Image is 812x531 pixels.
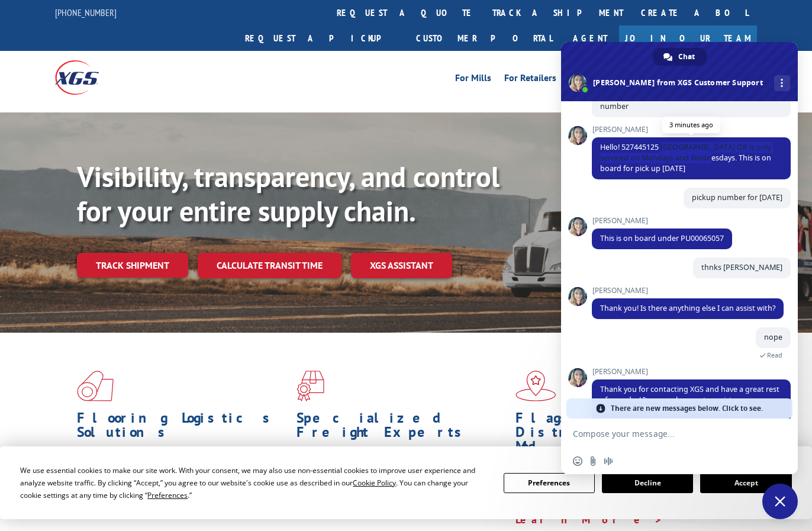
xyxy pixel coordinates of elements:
img: xgs-icon-flagship-distribution-model-red [515,371,556,401]
img: xgs-icon-focused-on-flooring-red [297,371,324,401]
a: Join Our Team [619,25,757,51]
div: Close chat [762,484,798,519]
div: More channels [774,75,790,91]
span: Read [767,351,782,359]
a: Track shipment [77,253,188,278]
span: Insert an emoji [573,456,582,466]
span: Hello! 527445125 [GEOGRAPHIC_DATA] OR is only serviced on Mondays and Wednesdays. This is on boar... [600,142,771,173]
div: We use essential cookies to make our site work. With your consent, we may also use non-essential ... [20,464,489,501]
span: thnks [PERSON_NAME] [701,262,782,272]
span: [PERSON_NAME] [592,217,732,225]
span: nope [764,332,782,342]
b: Visibility, transparency, and control for your entire supply chain. [77,158,500,229]
a: For Mills [455,73,491,86]
span: Audio message [604,456,613,466]
a: Calculate transit time [198,253,341,278]
span: As an industry carrier of choice, XGS has brought innovation and dedication to flooring logistics... [77,445,260,487]
h1: Specialized Freight Experts [297,411,507,445]
button: Decline [602,473,693,493]
h1: Flagship Distribution Model [515,411,726,459]
span: This is on board under PU00065057 [600,233,724,243]
a: XGS ASSISTANT [351,253,452,278]
div: Chat [653,48,707,66]
span: Thank you! Is there anything else I can assist with? [600,303,775,313]
p: From 123 overlength loads to delicate cargo, our experienced staff knows the best way to move you... [297,445,507,498]
a: Customer Portal [407,25,561,51]
h1: Flooring Logistics Solutions [77,411,288,445]
img: xgs-icon-total-supply-chain-intelligence-red [77,371,114,401]
a: Request a pickup [236,25,407,51]
textarea: Compose your message... [573,429,760,439]
a: Learn More > [515,513,663,526]
span: Thank you for contacting XGS and have a great rest of your day! It was a pleasure to assist you P... [600,384,779,437]
span: Cookie Policy [353,478,396,488]
button: Preferences [504,473,595,493]
span: pickup number for [DATE] [692,192,782,202]
a: Agent [561,25,619,51]
span: Send a file [588,456,598,466]
span: Preferences [147,490,188,500]
span: [PERSON_NAME] [592,368,791,376]
span: Chat [678,48,695,66]
span: [PERSON_NAME] [592,125,791,134]
span: pls check why it was missed on 09/09 527445125 bol number [600,91,781,111]
span: [PERSON_NAME] [592,287,784,295]
span: There are new messages below. Click to see. [611,398,763,419]
a: [PHONE_NUMBER] [55,7,117,18]
a: For Retailers [504,73,556,86]
button: Accept [700,473,791,493]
